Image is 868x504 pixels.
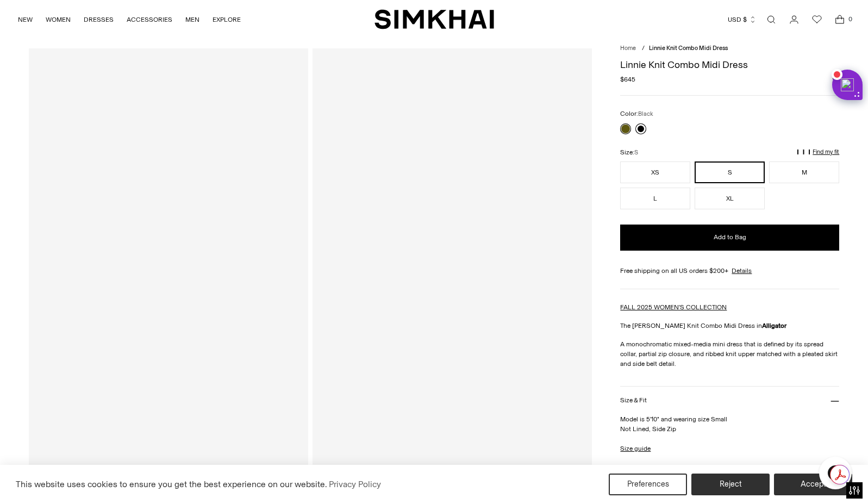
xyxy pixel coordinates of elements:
[620,188,690,209] button: L
[769,161,839,183] button: M
[691,474,770,495] button: Reject
[46,8,71,32] a: WOMEN
[313,48,592,468] a: Linnie Knit Combo Midi Dress
[620,147,638,158] label: Size:
[620,44,839,53] nav: breadcrumbs
[84,8,114,32] a: DRESSES
[714,233,746,242] span: Add to Bag
[620,387,839,414] button: Size & Fit
[762,322,786,329] strong: Alligator
[829,9,851,30] a: Open cart modal
[213,8,241,32] a: EXPLORE
[620,414,839,434] p: Model is 5'10" and wearing size Small Not Lined, Side Zip
[620,225,839,251] button: Add to Bag
[634,149,638,156] span: S
[620,303,727,311] a: FALL 2025 WOMEN'S COLLECTION
[29,48,308,468] a: Linnie Knit Combo Midi Dress
[620,397,646,404] h3: Size & Fit
[620,60,839,70] h1: Linnie Knit Combo Midi Dress
[620,109,653,119] label: Color:
[374,9,494,30] a: SIMKHAI
[695,161,765,183] button: S
[620,161,690,183] button: XS
[760,9,782,30] a: Open search modal
[649,45,728,52] span: Linnie Knit Combo Midi Dress
[695,188,765,209] button: XL
[642,44,645,53] div: /
[638,110,653,117] span: Black
[783,9,805,30] a: Go to the account page
[620,45,636,52] a: Home
[185,8,199,32] a: MEN
[620,266,839,276] div: Free shipping on all US orders $200+
[620,74,635,84] span: $645
[845,14,855,24] span: 0
[728,8,757,32] button: USD $
[609,474,687,495] button: Preferences
[620,444,651,453] a: Size guide
[620,321,839,331] p: The [PERSON_NAME] Knit Combo Midi Dress in
[327,476,383,493] a: Privacy Policy (opens in a new tab)
[18,8,33,32] a: NEW
[774,474,852,495] button: Accept
[732,266,752,276] a: Details
[806,9,828,30] a: Wishlist
[127,8,172,32] a: ACCESSORIES
[16,479,327,489] span: This website uses cookies to ensure you get the best experience on our website.
[620,339,839,369] p: A monochromatic mixed-media mini dress that is defined by its spread collar, partial zip closure,...
[814,453,857,493] iframe: Gorgias live chat messenger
